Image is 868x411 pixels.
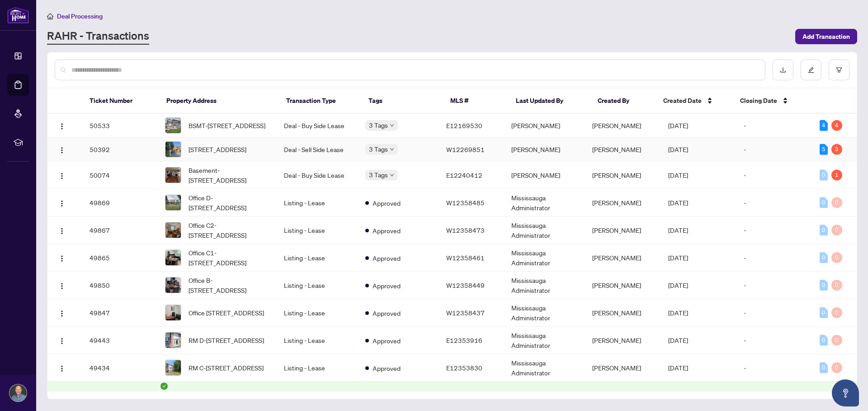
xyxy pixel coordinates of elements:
td: Listing - Lease [277,299,358,327]
span: Office B-[STREET_ADDRESS] [189,275,269,295]
td: - [736,299,812,327]
button: Logo [55,223,69,237]
span: [PERSON_NAME] [592,281,641,289]
td: Deal - Sell Side Lease [277,138,358,162]
span: Approved [373,363,401,373]
button: Logo [55,305,69,320]
td: [PERSON_NAME] [504,162,585,189]
td: - [736,114,812,138]
td: - [736,327,812,354]
td: 50074 [82,162,158,189]
td: Mississauga Administrator [504,244,585,272]
td: Mississauga Administrator [504,299,585,327]
img: Logo [58,147,66,154]
td: Listing - Lease [277,189,358,217]
td: Mississauga Administrator [504,189,585,217]
img: Logo [58,255,66,262]
td: 50392 [82,138,158,162]
span: Office [STREET_ADDRESS] [189,308,264,318]
td: Deal - Buy Side Lease [277,114,358,138]
img: logo [7,7,29,23]
button: Logo [55,118,69,133]
th: Created Date [656,88,732,114]
span: Deal Processing [57,12,103,20]
span: 3 Tags [369,144,388,154]
span: W12358449 [446,281,485,289]
img: Logo [58,172,66,180]
span: [DATE] [668,309,688,317]
span: [DATE] [668,226,688,234]
th: Last Updated By [509,88,590,114]
span: [PERSON_NAME] [592,226,641,234]
div: 3 [831,144,842,155]
td: 49867 [82,217,158,244]
span: W12358437 [446,309,485,317]
button: edit [801,60,821,80]
span: E12353830 [446,364,482,372]
div: 0 [831,225,842,236]
a: RAHR - Transactions [47,28,149,45]
div: 0 [820,362,828,373]
span: [DATE] [668,336,688,344]
div: 0 [820,307,828,318]
td: Listing - Lease [277,272,358,299]
span: check-circle [160,383,168,390]
span: [DATE] [668,145,688,153]
td: - [736,189,812,217]
span: Basement-[STREET_ADDRESS] [189,165,269,185]
div: 4 [831,120,842,131]
img: Logo [58,123,66,130]
button: Logo [55,250,69,265]
span: [PERSON_NAME] [592,309,641,317]
td: Mississauga Administrator [504,354,585,382]
th: Transaction Type [279,88,361,114]
span: [DATE] [668,364,688,372]
span: 3 Tags [369,120,388,130]
td: Listing - Lease [277,244,358,272]
img: Logo [58,200,66,207]
span: [PERSON_NAME] [592,336,641,344]
span: [DATE] [668,254,688,262]
td: - [736,272,812,299]
img: thumbnail-img [165,277,181,293]
span: Office C2-[STREET_ADDRESS] [189,220,269,240]
div: 0 [820,280,828,291]
div: 0 [831,362,842,373]
div: 0 [831,252,842,263]
td: Listing - Lease [277,327,358,354]
span: Approved [373,308,401,318]
button: Logo [55,195,69,210]
span: edit [808,67,814,73]
td: 49443 [82,327,158,354]
img: thumbnail-img [165,195,181,210]
span: [PERSON_NAME] [592,171,641,179]
td: - [736,217,812,244]
img: thumbnail-img [165,222,181,238]
span: Office D-[STREET_ADDRESS] [189,193,269,212]
span: Approved [373,226,401,236]
span: [DATE] [668,121,688,129]
td: [PERSON_NAME] [504,138,585,162]
div: 0 [820,197,828,208]
span: W12269851 [446,145,485,153]
td: 50533 [82,114,158,138]
span: Created Date [663,96,702,106]
img: thumbnail-img [165,360,181,375]
div: 0 [820,252,828,263]
button: Logo [55,360,69,375]
td: Listing - Lease [277,354,358,382]
span: [PERSON_NAME] [592,199,641,207]
th: MLS # [443,88,509,114]
span: [PERSON_NAME] [592,364,641,372]
img: thumbnail-img [165,305,181,320]
div: 0 [820,225,828,236]
span: Add Transaction [802,29,850,44]
td: Mississauga Administrator [504,272,585,299]
td: Mississauga Administrator [504,327,585,354]
button: Open asap [832,379,859,406]
span: E12240412 [446,171,482,179]
div: 0 [831,335,842,346]
td: - [736,162,812,189]
button: Logo [55,333,69,347]
img: Logo [58,227,66,235]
